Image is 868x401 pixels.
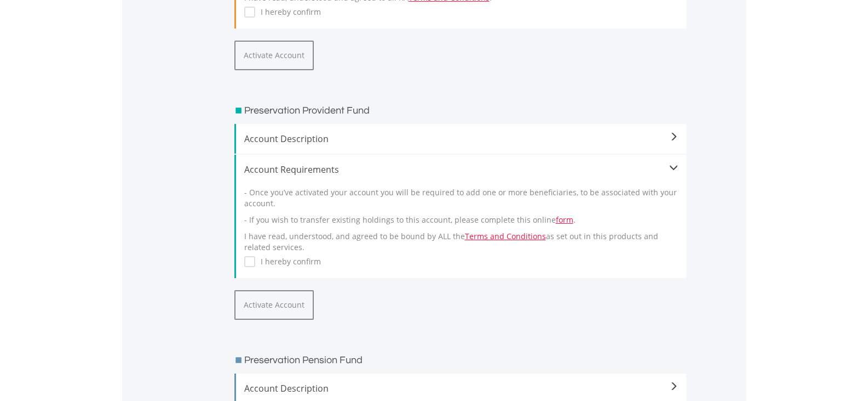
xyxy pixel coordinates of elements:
[234,41,314,70] button: Activate Account
[244,163,678,176] div: Account Requirements
[244,353,363,368] h3: Preservation Pension Fund
[244,103,370,118] h3: Preservation Provident Fund
[244,214,678,225] p: - If you wish to transfer existing holdings to this account, please complete this online .
[244,382,678,395] span: Account Description
[234,290,314,320] button: Activate Account
[244,187,678,209] p: - Once you’ve activated your account you will be required to add one or more beneficiaries, to be...
[255,256,321,267] label: I hereby confirm
[465,231,546,241] a: Terms and Conditions
[244,176,678,270] div: I have read, understood, and agreed to be bound by ALL the as set out in this products and relate...
[244,132,678,145] span: Account Description
[255,7,321,18] label: I hereby confirm
[556,214,573,225] a: form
